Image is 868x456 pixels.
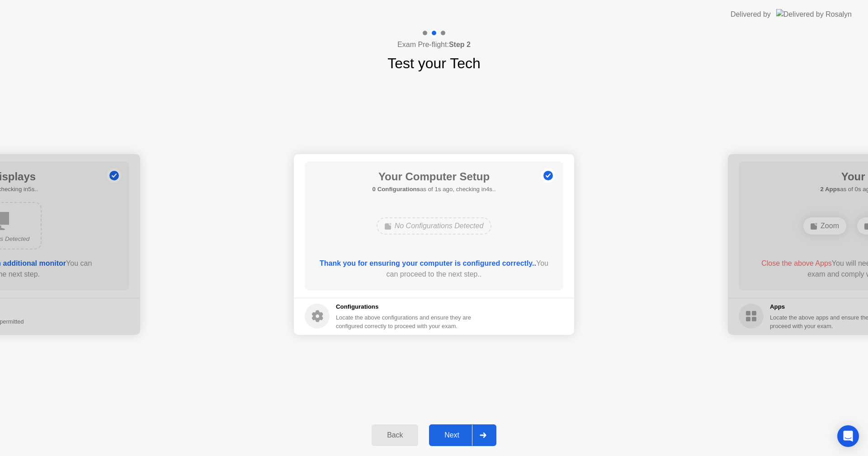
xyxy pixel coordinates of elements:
h4: Exam Pre-flight: [397,39,471,50]
b: Thank you for ensuring your computer is configured correctly.. [320,259,536,267]
div: Back [374,431,415,439]
div: Locate the above configurations and ensure they are configured correctly to proceed with your exam. [336,313,473,330]
h1: Test your Tech [387,52,481,74]
div: No Configurations Detected [377,217,492,235]
div: Next [432,431,472,439]
div: Delivered by [731,9,771,20]
b: 0 Configurations [373,186,420,193]
button: Back [372,424,418,446]
div: Open Intercom Messenger [837,425,859,447]
h5: as of 1s ago, checking in4s.. [373,185,496,194]
h5: Configurations [336,302,473,311]
button: Next [429,424,496,446]
div: You can proceed to the next step.. [318,258,551,280]
h1: Your Computer Setup [373,169,496,185]
b: Step 2 [449,41,471,48]
img: Delivered by Rosalyn [776,9,852,19]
